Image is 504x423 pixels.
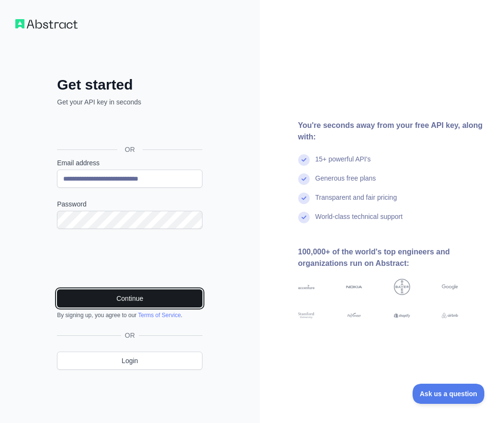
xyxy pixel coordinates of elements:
button: Continue [57,289,202,308]
img: accenture [298,279,314,295]
label: Email address [57,158,202,168]
img: check mark [298,173,310,185]
div: You're seconds away from your free API key, along with: [298,120,489,143]
div: 100,000+ of the world's top engineers and organizations run on Abstract: [298,246,489,269]
div: 15+ powerful API's [315,154,371,173]
img: check mark [298,193,310,204]
label: Password [57,199,202,209]
span: OR [121,331,139,340]
img: payoneer [346,311,362,320]
div: Transparent and fair pricing [315,193,397,212]
div: By signing up, you agree to our . [57,311,202,319]
img: check mark [298,212,310,223]
iframe: Bouton "Se connecter avec Google" [52,117,205,138]
div: Generous free plans [315,173,376,193]
span: OR [117,145,143,154]
img: airbnb [442,311,458,320]
h2: Get started [57,76,202,93]
a: Login [57,352,202,370]
img: stanford university [298,311,314,320]
iframe: Toggle Customer Support [413,384,485,404]
a: Terms of Service [138,312,180,319]
img: Workflow [15,19,78,29]
img: bayer [394,279,410,295]
iframe: reCAPTCHA [57,240,202,278]
p: Get your API key in seconds [57,97,202,107]
img: google [442,279,458,295]
img: check mark [298,154,310,166]
img: shopify [394,311,410,320]
div: World-class technical support [315,212,403,231]
img: nokia [346,279,362,295]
